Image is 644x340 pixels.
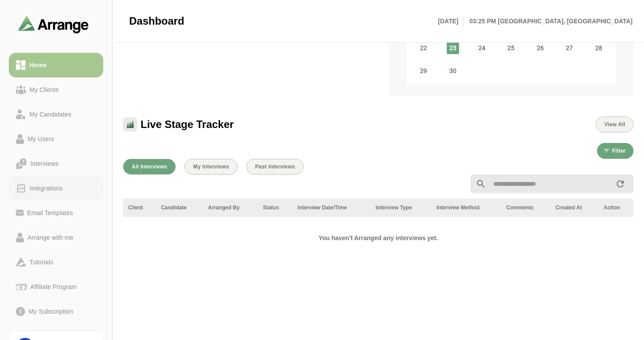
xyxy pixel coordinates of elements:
[604,121,625,128] span: View All
[9,176,103,201] a: Integrations
[9,225,103,250] a: Arrange with me
[464,16,633,26] p: 03:25 PM [GEOGRAPHIC_DATA], [GEOGRAPHIC_DATA]
[26,84,62,95] div: My Clients
[611,148,626,154] span: Filter
[161,204,198,212] div: Candidate
[9,53,103,77] a: Home
[131,164,167,170] span: All Interviews
[417,42,430,54] span: Monday 22 September 2025
[27,282,80,292] div: Affiliate Program
[555,204,593,212] div: Created At
[417,65,430,77] span: Monday 29 September 2025
[297,204,365,212] div: Interview Date/Time
[563,42,575,54] span: Saturday 27 September 2025
[128,204,151,212] div: Client
[593,42,605,54] span: Sunday 28 September 2025
[447,65,459,77] span: Tuesday 30 September 2025
[9,127,103,151] a: My Users
[447,42,459,54] span: Tuesday 23 September 2025
[604,204,628,212] div: Action
[185,159,238,175] button: My Interviews
[263,204,287,212] div: Status
[438,16,464,26] p: [DATE]
[596,117,633,132] button: View All
[24,232,77,243] div: Arrange with me
[597,143,633,159] button: Filter
[193,164,229,170] span: My Interviews
[25,306,77,317] div: My Subscription
[27,158,62,169] div: Interviews
[9,102,103,127] a: My Candidates
[9,77,103,102] a: My Clients
[18,16,89,33] img: arrangeai-name-small-logo.4d2b8aee.svg
[141,118,234,131] span: Live Stage Tracker
[9,299,103,324] a: My Subscription
[257,233,500,243] h2: You haven't Arranged any interviews yet.
[505,42,517,54] span: Thursday 25 September 2025
[123,159,176,175] button: All Interviews
[26,183,66,194] div: Integrations
[255,164,295,170] span: Past Interviews
[129,15,184,28] span: Dashboard
[246,159,304,175] button: Past Interviews
[9,151,103,176] a: Interviews
[9,274,103,299] a: Affiliate Program
[9,201,103,225] a: Email Templates
[26,257,57,267] div: Tutorials
[26,60,50,70] div: Home
[476,42,488,54] span: Wednesday 24 September 2025
[615,179,626,189] i: appended action
[534,42,546,54] span: Friday 26 September 2025
[24,208,76,218] div: Email Templates
[376,204,426,212] div: Interview Type
[437,204,496,212] div: Interview Method
[506,204,545,212] div: Comments
[24,134,58,144] div: My Users
[208,204,252,212] div: Arranged By
[26,109,75,120] div: My Candidates
[9,250,103,274] a: Tutorials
